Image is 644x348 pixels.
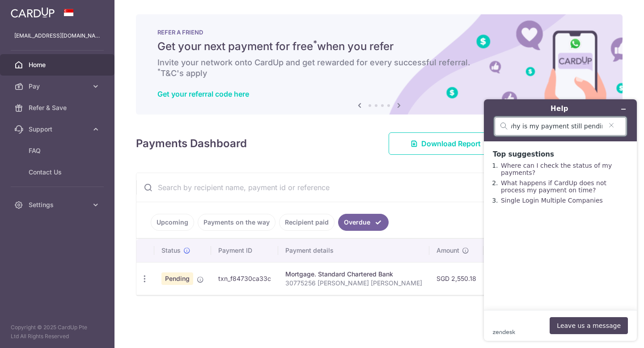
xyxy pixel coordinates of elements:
[157,57,601,79] h6: Invite your network onto CardUp and get rewarded for every successful referral. T&C's apply
[29,82,88,91] span: Pay
[436,246,459,255] span: Amount
[136,173,601,202] input: Search by recipient name, payment id or reference
[29,60,88,69] span: Home
[338,214,389,231] a: Overdue
[29,168,88,177] span: Contact Us
[29,146,88,155] span: FAQ
[136,14,623,115] img: RAF banner
[285,279,422,288] p: 30775256 [PERSON_NAME] [PERSON_NAME]
[29,125,88,134] span: Support
[477,92,644,348] iframe: Find more information here
[21,6,39,14] span: Help
[285,270,422,279] div: Mortgage. Standard Chartered Bank
[157,39,601,54] h5: Get your next payment for free when you refer
[279,214,335,231] a: Recipient paid
[429,262,483,295] td: SGD 2,550.18
[211,262,278,295] td: txn_f84730ca33c
[389,132,503,155] a: Download Report
[157,89,249,98] a: Get your referral code here
[198,214,275,231] a: Payments on the way
[161,272,193,285] span: Pending
[211,239,278,262] th: Payment ID
[151,214,194,231] a: Upcoming
[157,29,601,36] p: REFER A FRIEND
[29,200,88,209] span: Settings
[161,246,181,255] span: Status
[11,7,55,18] img: CardUp
[29,103,88,112] span: Refer & Save
[136,136,247,152] h4: Payments Dashboard
[278,239,429,262] th: Payment details
[14,31,100,40] p: [EMAIL_ADDRESS][DOMAIN_NAME]
[421,138,481,149] span: Download Report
